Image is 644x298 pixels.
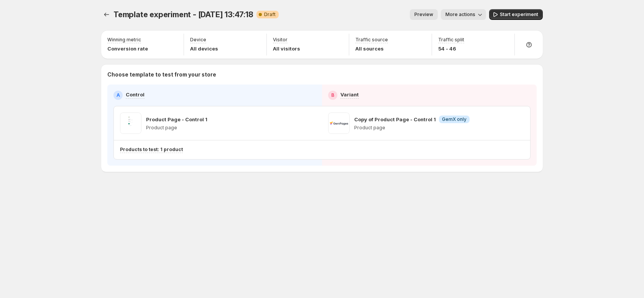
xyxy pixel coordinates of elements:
[438,45,464,52] p: 54 - 46
[410,9,438,20] button: Preview
[445,11,475,18] span: More actions
[328,112,350,134] img: Copy of Product Page - Control 1
[340,91,359,98] p: Variant
[441,9,486,20] button: More actions
[190,37,206,43] p: Device
[120,112,141,134] img: Product Page - Control 1
[107,71,537,78] p: Choose template to test from your store
[101,9,112,20] button: Experiments
[438,37,464,43] p: Traffic split
[146,116,207,123] p: Product Page - Control 1
[354,125,470,131] p: Product page
[107,45,148,52] p: Conversion rate
[117,92,120,98] h2: A
[273,45,300,52] p: All visitors
[355,37,388,43] p: Traffic source
[273,37,287,43] p: Visitor
[500,11,538,18] span: Start experiment
[442,116,467,122] span: GemX only
[264,11,276,18] span: Draft
[126,91,145,98] p: Control
[489,9,543,20] button: Start experiment
[146,125,207,131] p: Product page
[355,45,388,52] p: All sources
[113,10,253,19] span: Template experiment - [DATE] 13:47:18
[414,11,433,18] span: Preview
[331,92,334,98] h2: B
[354,116,436,123] p: Copy of Product Page - Control 1
[190,45,218,52] p: All devices
[120,147,183,153] p: Products to test: 1 product
[107,37,141,43] p: Winning metric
